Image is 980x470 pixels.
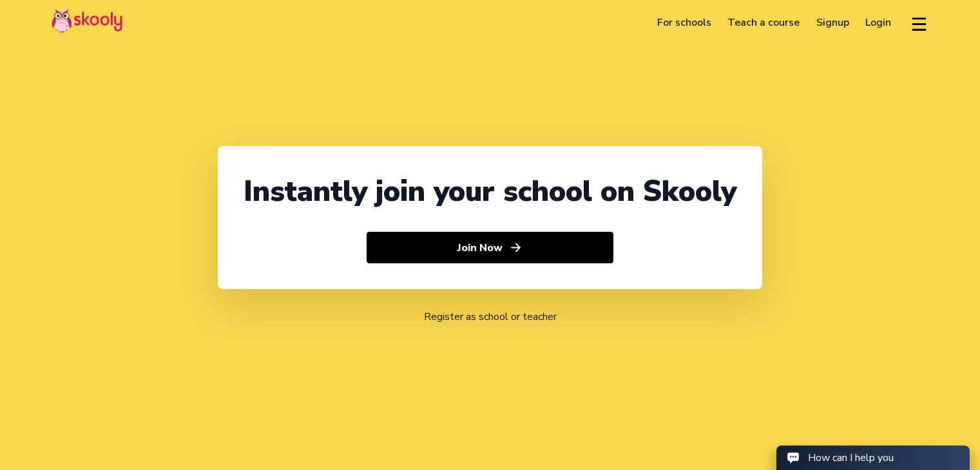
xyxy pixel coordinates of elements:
[52,8,122,33] img: Skooly
[858,12,900,33] a: Login
[808,12,858,33] a: Signup
[719,12,808,33] a: Teach a course
[244,172,736,211] div: Instantly join your school on Skooly
[424,310,557,324] a: Register as school or teacher
[367,232,613,264] button: Join Nowarrow forward outline
[649,12,720,33] a: For schools
[910,12,928,33] button: menu outline
[509,241,523,254] ion-icon: arrow forward outline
